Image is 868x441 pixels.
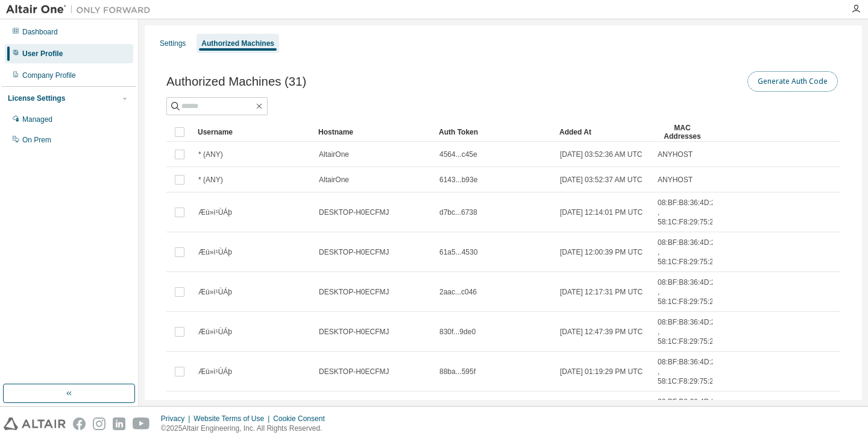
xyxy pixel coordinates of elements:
[4,417,66,430] img: altair_logo.svg
[560,287,643,297] span: [DATE] 12:17:31 PM UTC
[93,417,105,430] img: instagram.svg
[560,327,643,337] span: [DATE] 12:47:39 PM UTC
[160,39,186,48] div: Settings
[439,150,477,159] span: 4564...c45e
[439,175,477,185] span: 6143...b93e
[198,247,232,257] span: Æú»ì¹ÙÁþ
[166,75,306,89] span: Authorized Machines (31)
[319,367,389,376] span: DESKTOP-H0ECFMJ
[22,27,58,37] div: Dashboard
[198,287,232,297] span: Æú»ì¹ÙÁþ
[273,414,332,424] div: Cookie Consent
[198,367,232,376] span: Æú»ì¹ÙÁþ
[73,417,86,430] img: facebook.svg
[559,122,647,142] div: Added At
[193,414,273,424] div: Website Terms of Use
[658,278,719,306] span: 08:BF:B8:36:4D:27 , 58:1C:F8:29:75:2F
[319,150,349,159] span: AltairOne
[201,39,274,48] div: Authorized Machines
[560,175,643,185] span: [DATE] 03:52:37 AM UTC
[319,208,389,217] span: DESKTOP-H0ECFMJ
[658,317,719,346] span: 08:BF:B8:36:4D:27 , 58:1C:F8:29:75:2F
[658,397,719,426] span: 08:BF:B8:36:4D:27 , 58:1C:F8:29:75:2F
[658,357,719,386] span: 08:BF:B8:36:4D:27 , 58:1C:F8:29:75:2F
[560,150,643,159] span: [DATE] 03:52:36 AM UTC
[198,122,309,142] div: Username
[198,175,223,185] span: * (ANY)
[22,115,52,124] div: Managed
[439,287,477,297] span: 2aac...c046
[22,135,51,145] div: On Prem
[133,417,150,430] img: youtube.svg
[439,247,477,257] span: 61a5...4530
[198,208,232,217] span: Æú»ì¹ÙÁþ
[658,238,719,267] span: 08:BF:B8:36:4D:27 , 58:1C:F8:29:75:2F
[319,175,349,185] span: AltairOne
[319,247,389,257] span: DESKTOP-H0ECFMJ
[319,327,389,337] span: DESKTOP-H0ECFMJ
[22,71,76,80] div: Company Profile
[318,122,429,142] div: Hostname
[560,208,643,217] span: [DATE] 12:14:01 PM UTC
[198,327,232,337] span: Æú»ì¹ÙÁþ
[439,208,477,217] span: d7bc...6738
[319,287,389,297] span: DESKTOP-H0ECFMJ
[658,198,719,227] span: 08:BF:B8:36:4D:27 , 58:1C:F8:29:75:2F
[22,49,63,59] div: User Profile
[747,71,838,92] button: Generate Auth Code
[439,122,550,142] div: Auth Token
[658,175,693,185] span: ANYHOST
[198,150,223,159] span: * (ANY)
[113,417,125,430] img: linkedin.svg
[657,122,708,142] div: MAC Addresses
[161,414,193,424] div: Privacy
[560,367,643,376] span: [DATE] 01:19:29 PM UTC
[6,4,157,16] img: Altair One
[161,424,332,434] p: © 2025 Altair Engineering, Inc. All Rights Reserved.
[439,367,476,376] span: 88ba...595f
[560,247,643,257] span: [DATE] 12:00:39 PM UTC
[439,327,476,337] span: 830f...9de0
[658,150,693,159] span: ANYHOST
[8,94,65,103] div: License Settings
